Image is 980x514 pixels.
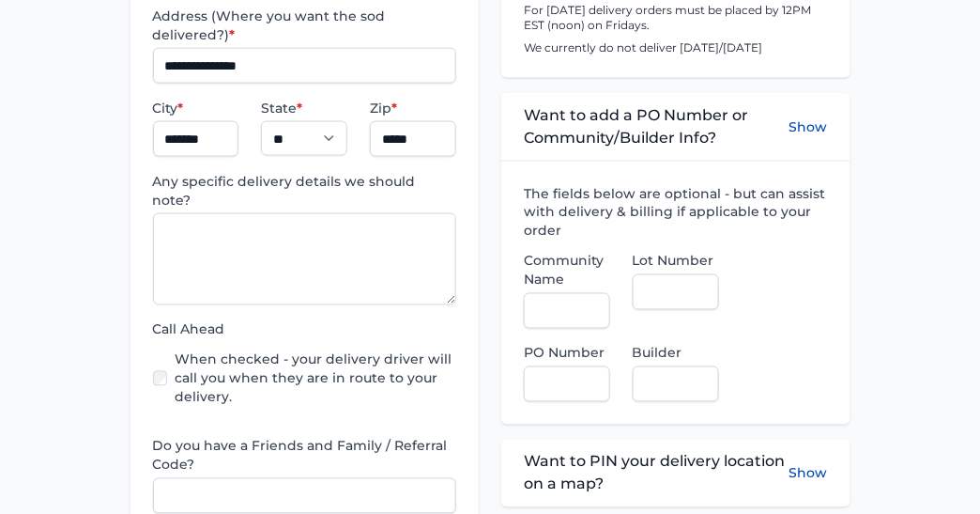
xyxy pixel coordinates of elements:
label: State [261,99,347,117]
button: Show [789,104,828,149]
label: PO Number [524,344,610,363]
label: City [153,99,239,117]
label: Lot Number [633,252,719,271]
p: For [DATE] delivery orders must be placed by 12PM EST (noon) on Fridays. [524,3,828,33]
button: Show [789,451,828,496]
p: We currently do not deliver [DATE]/[DATE] [524,40,828,55]
label: Builder [633,344,719,363]
label: Call Ahead [153,320,457,339]
label: Community Name [524,252,610,289]
label: Address (Where you want the sod delivered?) [153,7,457,44]
span: Want to add a PO Number or Community/Builder Info? [524,104,789,149]
label: Zip [370,99,456,117]
span: Want to PIN your delivery location on a map? [524,451,789,496]
label: The fields below are optional - but can assist with delivery & billing if applicable to your order [524,184,828,241]
label: Any specific delivery details we should note? [153,172,457,210]
label: When checked - your delivery driver will call you when they are in route to your delivery. [175,350,456,407]
label: Do you have a Friends and Family / Referral Code? [153,437,457,475]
